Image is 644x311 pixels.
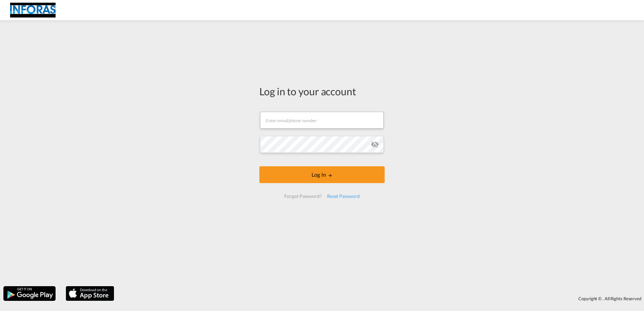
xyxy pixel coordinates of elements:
[260,112,384,129] input: Enter email/phone number
[371,140,379,148] md-icon: icon-eye-off
[10,3,56,18] img: eff75c7098ee11eeb65dd1c63e392380.jpg
[282,190,324,202] div: Forgot Password?
[324,190,362,202] div: Reset Password
[259,84,385,98] div: Log in to your account
[65,285,115,302] img: apple.png
[3,285,56,302] img: google.png
[118,293,644,304] div: Copyright © . All Rights Reserved
[259,166,385,183] button: LOGIN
